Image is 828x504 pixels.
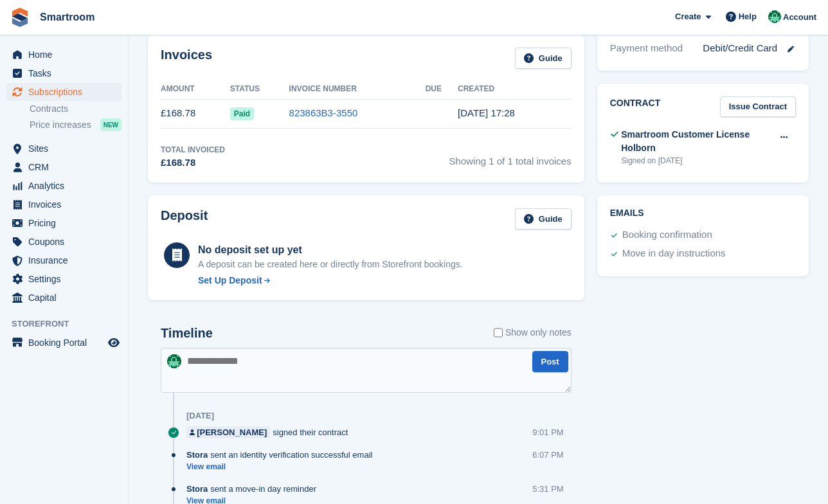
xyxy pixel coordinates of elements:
[6,177,122,195] a: menu
[28,64,105,82] span: Tasks
[6,83,122,101] a: menu
[186,426,354,438] div: signed their contract
[198,274,463,287] a: Set Up Deposit
[621,128,772,155] div: Smartroom Customer License Holborn
[6,139,122,157] a: menu
[768,10,781,23] img: Jacob Gabriel
[621,155,772,166] div: Signed on [DATE]
[28,233,105,251] span: Coupons
[458,107,515,118] time: 2025-08-14 16:28:21 UTC
[532,483,563,495] div: 5:31 PM
[186,483,208,495] span: Stora
[6,158,122,176] a: menu
[28,251,105,269] span: Insurance
[198,258,463,271] p: A deposit can be created here or directly from Storefront bookings.
[6,46,122,64] a: menu
[10,8,30,27] img: stora-icon-8386f47178a22dfd0bd8f6a31ec36ba5ce8667c1dd55bd0f319d3a0aa187defe.svg
[515,48,571,69] a: Guide
[610,41,703,56] div: Payment method
[198,242,463,258] div: No deposit set up yet
[28,195,105,213] span: Invoices
[197,426,267,438] div: [PERSON_NAME]
[675,10,701,23] span: Create
[30,119,91,131] span: Price increases
[532,426,563,438] div: 9:01 PM
[6,251,122,269] a: menu
[28,334,105,352] span: Booking Portal
[230,79,289,100] th: Status
[28,270,105,288] span: Settings
[28,177,105,195] span: Analytics
[6,289,122,307] a: menu
[720,96,796,118] a: Issue Contract
[515,208,571,230] a: Guide
[186,411,214,421] div: [DATE]
[6,195,122,213] a: menu
[30,118,122,132] a: Price increases NEW
[12,318,128,330] span: Storefront
[6,64,122,82] a: menu
[426,79,458,100] th: Due
[739,10,757,23] span: Help
[532,351,568,372] button: Post
[6,334,122,352] a: menu
[28,158,105,176] span: CRM
[6,233,122,251] a: menu
[100,118,122,131] div: NEW
[161,156,225,170] div: £168.78
[622,228,712,243] div: Booking confirmation
[494,326,503,339] input: Show only notes
[703,41,796,56] div: Debit/Credit Card
[289,107,358,118] a: 823863B3-3550
[28,83,105,101] span: Subscriptions
[186,449,379,461] div: sent an identity verification successful email
[230,107,254,120] span: Paid
[28,46,105,64] span: Home
[6,270,122,288] a: menu
[622,246,726,262] div: Move in day instructions
[161,208,208,230] h2: Deposit
[610,96,661,118] h2: Contract
[28,214,105,232] span: Pricing
[289,79,426,100] th: Invoice Number
[35,6,100,28] a: Smartroom
[161,144,225,156] div: Total Invoiced
[610,208,796,219] h2: Emails
[449,144,571,170] span: Showing 1 of 1 total invoices
[161,326,213,341] h2: Timeline
[186,426,270,438] a: [PERSON_NAME]
[198,274,262,287] div: Set Up Deposit
[186,462,379,473] a: View email
[30,103,122,115] a: Contracts
[783,11,816,24] span: Account
[106,335,122,350] a: Preview store
[532,449,563,461] div: 6:07 PM
[494,326,571,339] label: Show only notes
[161,99,230,128] td: £168.78
[6,214,122,232] a: menu
[28,139,105,157] span: Sites
[161,79,230,100] th: Amount
[458,79,571,100] th: Created
[167,354,181,368] img: Jacob Gabriel
[161,48,212,69] h2: Invoices
[186,449,208,461] span: Stora
[186,483,323,495] div: sent a move-in day reminder
[28,289,105,307] span: Capital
